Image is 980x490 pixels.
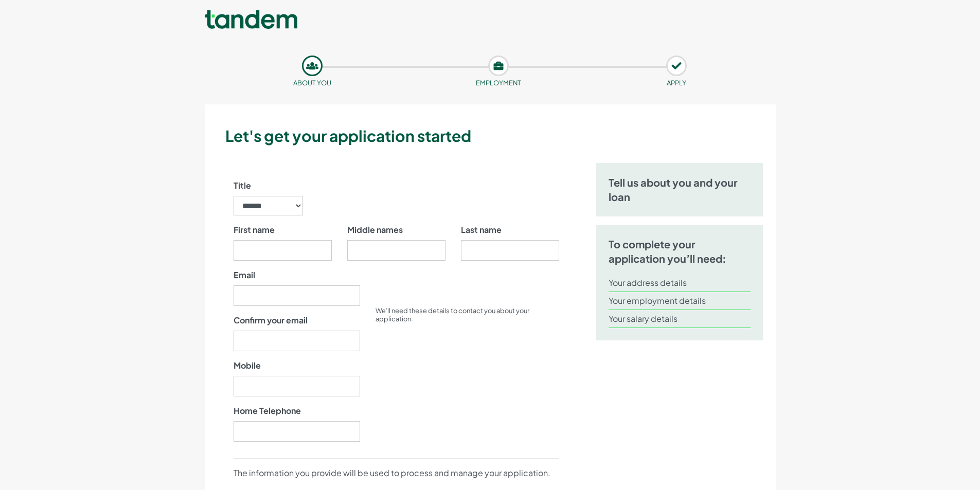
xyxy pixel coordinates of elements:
li: Your employment details [609,292,751,310]
h5: Tell us about you and your loan [609,175,751,204]
li: Your address details [609,274,751,292]
small: APPLY [667,79,686,87]
label: Confirm your email [234,314,308,326]
label: Middle names [347,224,403,236]
p: The information you provide will be used to process and manage your application. [234,467,559,479]
small: We’ll need these details to contact you about your application. [376,306,529,323]
small: About you [293,79,331,87]
h3: Let's get your application started [225,125,772,147]
label: First name [234,224,275,236]
h5: To complete your application you’ll need: [609,237,751,266]
li: Your salary details [609,310,751,328]
label: Mobile [234,359,261,372]
label: Email [234,269,255,281]
small: Employment [476,79,521,87]
label: Title [234,179,251,192]
label: Last name [461,224,502,236]
label: Home Telephone [234,405,301,417]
